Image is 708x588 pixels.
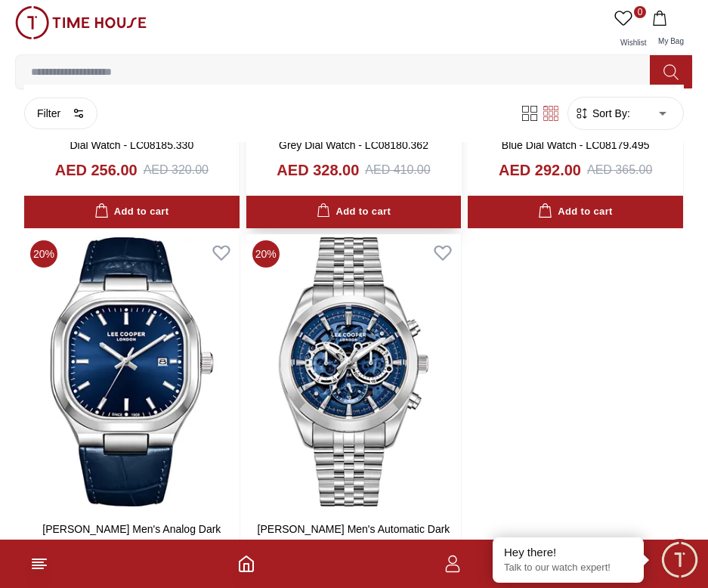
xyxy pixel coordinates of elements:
button: Filter [24,97,97,129]
span: Wishlist [614,39,652,47]
div: Add to cart [94,203,168,221]
span: 0 [634,6,646,18]
a: [PERSON_NAME] Men's Analog Dark Blue Dial Watch - LC08179.399 [42,523,221,551]
div: Add to cart [317,203,391,221]
div: Chat Widget [659,539,700,580]
a: 0Wishlist [611,6,649,54]
div: AED 320.00 [144,161,209,179]
button: Add to cart [24,196,240,228]
span: 20 % [30,240,57,268]
a: Home [237,555,255,573]
div: Add to cart [538,203,612,221]
img: Lee Cooper Men's Automatic Dark Blue Dial Watch - LC08176.390 [246,234,462,509]
button: Add to cart [246,196,462,228]
p: Talk to our watch expert! [504,562,632,574]
div: AED 365.00 [587,161,652,179]
span: My Bag [652,37,690,45]
img: Lee Cooper Men's Analog Dark Blue Dial Watch - LC08179.399 [24,234,240,509]
div: Hey there! [504,545,632,560]
button: Add to cart [468,196,683,228]
h4: AED 256.00 [55,159,138,181]
span: Sort By: [589,106,630,121]
h4: AED 328.00 [277,159,359,181]
div: AED 410.00 [365,161,430,179]
button: My Bag [649,6,693,54]
button: Sort By: [574,106,630,121]
h4: AED 292.00 [499,159,581,181]
img: ... [15,6,147,39]
span: 20 % [252,240,280,268]
a: [PERSON_NAME] Men's Automatic Dark Blue Dial Watch - LC08176.390 [258,523,450,551]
